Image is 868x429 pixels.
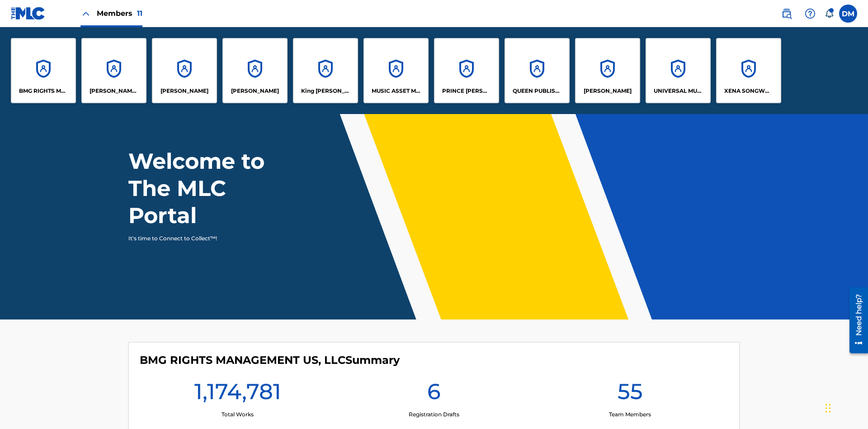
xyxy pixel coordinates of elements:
p: It's time to Connect to Collect™! [128,234,285,243]
h4: BMG RIGHTS MANAGEMENT US, LLC [140,353,400,367]
iframe: Chat Widget [823,386,868,429]
p: UNIVERSAL MUSIC PUB GROUP [654,87,703,95]
h1: 55 [618,378,643,410]
p: PRINCE MCTESTERSON [442,87,491,95]
img: search [781,8,792,19]
p: Team Members [609,410,651,419]
a: Public Search [778,5,796,23]
a: AccountsXENA SONGWRITER [716,38,781,103]
h1: 1,174,781 [194,378,281,410]
p: Total Works [222,410,254,419]
a: Accounts[PERSON_NAME] [575,38,640,103]
p: CLEO SONGWRITER [90,87,139,95]
img: Close [80,8,91,19]
div: Help [801,5,819,23]
p: MUSIC ASSET MANAGEMENT (MAM) [372,87,421,95]
img: help [805,8,816,19]
p: King McTesterson [301,87,350,95]
p: RONALD MCTESTERSON [584,87,632,95]
p: Registration Drafts [409,410,459,419]
img: MLC Logo [11,7,46,20]
div: User Menu [839,5,857,23]
a: AccountsBMG RIGHTS MANAGEMENT US, LLC [11,38,76,103]
a: Accounts[PERSON_NAME] [222,38,288,103]
a: AccountsQUEEN PUBLISHA [505,38,570,103]
p: QUEEN PUBLISHA [513,87,562,95]
span: Members [97,8,142,19]
a: Accounts[PERSON_NAME] [152,38,217,103]
p: BMG RIGHTS MANAGEMENT US, LLC [19,87,68,95]
p: XENA SONGWRITER [724,87,774,95]
a: AccountsUNIVERSAL MUSIC PUB GROUP [646,38,711,103]
p: EYAMA MCSINGER [231,87,279,95]
a: AccountsPRINCE [PERSON_NAME] [434,38,499,103]
iframe: Resource Center [843,284,868,358]
div: Notifications [825,9,834,18]
a: AccountsKing [PERSON_NAME] [293,38,358,103]
div: Drag [826,395,831,422]
h1: 6 [427,378,441,410]
a: AccountsMUSIC ASSET MANAGEMENT (MAM) [363,38,429,103]
span: 11 [137,9,142,18]
h1: Welcome to The MLC Portal [128,148,297,229]
p: ELVIS COSTELLO [160,87,208,95]
a: Accounts[PERSON_NAME] SONGWRITER [81,38,146,103]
